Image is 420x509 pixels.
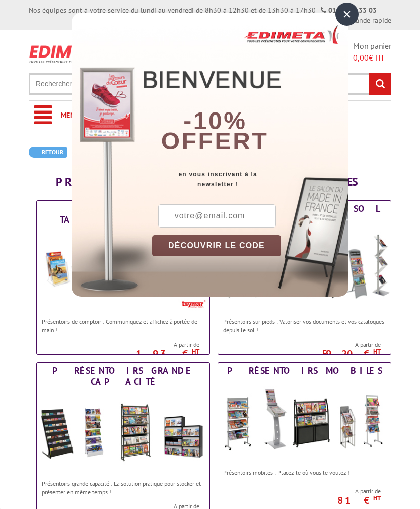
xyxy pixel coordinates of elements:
font: offert [161,128,269,154]
button: DÉCOUVRIR LE CODE [152,235,281,256]
div: en vous inscrivant à la newsletter ! [152,169,348,189]
input: votre@email.com [158,204,276,228]
div: × [335,3,359,26]
b: -10% [183,107,247,134]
